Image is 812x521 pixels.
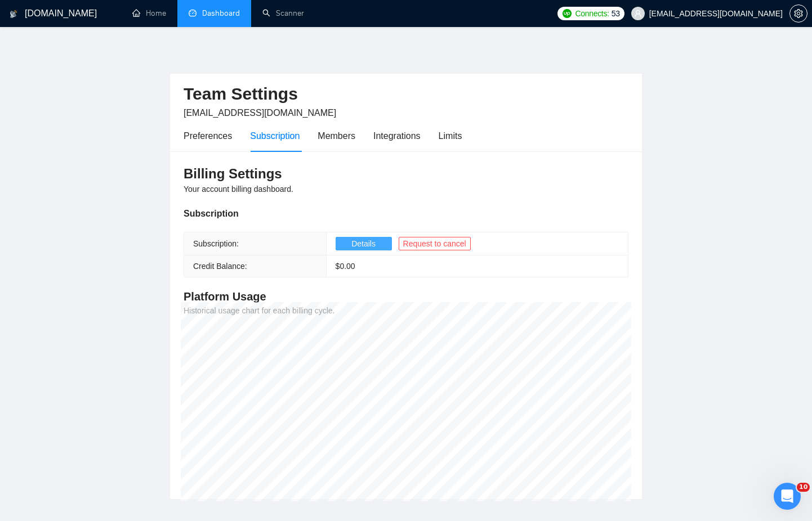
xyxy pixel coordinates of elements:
[184,185,293,194] span: Your account billing dashboard.
[351,237,376,250] span: Details
[439,129,462,143] div: Limits
[184,83,628,106] h2: Team Settings
[189,8,240,18] a: dashboardDashboard
[184,129,232,143] div: Preferences
[336,262,355,271] span: $ 0.00
[132,8,166,18] a: homeHome
[563,9,572,18] img: upwork-logo.png
[184,108,336,118] span: [EMAIL_ADDRESS][DOMAIN_NAME]
[262,8,304,18] a: searchScanner
[790,9,807,18] span: setting
[184,165,628,183] h3: Billing Settings
[634,10,642,17] span: user
[250,129,300,143] div: Subscription
[789,9,807,18] a: setting
[797,483,810,492] span: 10
[10,5,17,23] img: logo
[193,239,239,248] span: Subscription:
[336,237,392,250] button: Details
[184,289,628,304] h4: Platform Usage
[373,129,421,143] div: Integrations
[399,237,471,250] button: Request to cancel
[575,7,609,20] span: Connects:
[184,206,628,221] div: Subscription
[774,483,801,510] iframe: Intercom live chat
[193,262,247,271] span: Credit Balance:
[318,129,355,143] div: Members
[403,237,466,250] span: Request to cancel
[789,5,807,23] button: setting
[612,7,620,20] span: 53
